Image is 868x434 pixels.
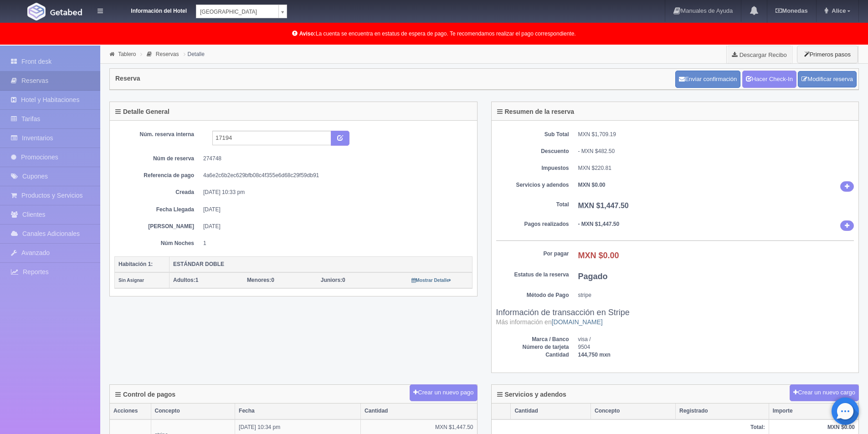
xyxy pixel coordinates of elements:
[496,131,569,138] dt: Sub Total
[411,278,451,283] small: Mostrar Detalle
[321,277,342,283] strong: Juniors:
[118,278,144,283] small: Sin Asignar
[114,5,187,15] dt: Información del Hotel
[552,318,603,326] a: [DOMAIN_NAME]
[578,164,854,172] dd: MXN $220.81
[118,261,153,267] b: Habitación 1:
[203,206,466,214] dd: [DATE]
[675,403,769,419] th: Registrado
[578,251,619,260] b: MXN $0.00
[181,50,207,58] li: Detalle
[110,403,151,419] th: Acciones
[361,403,477,419] th: Cantidad
[121,155,194,163] dt: Núm de reserva
[675,71,740,88] button: Enviar confirmación
[156,51,179,57] a: Reservas
[496,351,569,359] dt: Cantidad
[798,71,857,88] a: Modificar reserva
[496,148,569,155] dt: Descuento
[511,403,591,419] th: Cantidad
[496,291,569,299] dt: Método de Pago
[27,3,46,20] img: Getabed
[578,336,854,343] dd: visa /
[727,46,792,64] a: Descargar Recibo
[115,75,140,82] h4: Reserva
[769,403,858,419] th: Importe
[299,31,316,37] b: Aviso:
[578,202,629,209] b: MXN $1,447.50
[121,206,194,214] dt: Fecha Llegada
[496,250,569,258] dt: Por pagar
[496,271,569,279] dt: Estatus de la reserva
[578,343,854,351] dd: 9504
[203,223,466,230] dd: [DATE]
[121,172,194,179] dt: Referencia de pago
[790,384,859,401] button: Crear un nuevo cargo
[496,201,569,209] dt: Total
[173,277,198,283] span: 1
[578,148,854,155] div: - MXN $482.50
[173,277,195,283] strong: Adultos:
[742,71,796,88] a: Hacer Check-In
[829,7,846,14] span: Alice
[496,343,569,351] dt: Número de tarjeta
[121,240,194,247] dt: Núm Noches
[203,240,466,247] dd: 1
[203,172,466,179] dd: 4a6e2c6b2ec629bfb08c4f355e6d68c29f59db91
[496,220,569,228] dt: Pagos realizados
[151,403,235,419] th: Concepto
[578,131,854,138] dd: MXN $1,709.19
[578,291,854,299] dd: stripe
[497,108,575,115] h4: Resumen de la reserva
[496,318,603,326] small: Más información en
[121,223,194,230] dt: [PERSON_NAME]
[578,272,608,281] b: Pagado
[496,336,569,343] dt: Marca / Banco
[578,352,611,358] b: 144,750 mxn
[496,181,569,189] dt: Servicios y adendos
[203,189,466,196] dd: [DATE] 10:33 pm
[497,391,566,398] h4: Servicios y adendos
[247,277,271,283] strong: Menores:
[496,164,569,172] dt: Impuestos
[235,403,361,419] th: Fecha
[115,108,169,115] h4: Detalle General
[496,308,854,327] h3: Información de transacción en Stripe
[591,403,676,419] th: Concepto
[200,5,275,19] span: [GEOGRAPHIC_DATA]
[578,221,620,227] b: - MXN $1,447.50
[121,131,194,138] dt: Núm. reserva interna
[247,277,274,283] span: 0
[118,51,136,57] a: Tablero
[578,182,606,188] b: MXN $0.00
[797,46,858,63] button: Primeros pasos
[121,189,194,196] dt: Creada
[203,155,466,163] dd: 274748
[321,277,345,283] span: 0
[50,9,82,15] img: Getabed
[411,277,451,283] a: Mostrar Detalle
[169,256,473,272] th: ESTÁNDAR DOBLE
[410,384,477,401] button: Crear un nuevo pago
[196,5,287,18] a: [GEOGRAPHIC_DATA]
[776,7,807,14] b: Monedas
[115,391,175,398] h4: Control de pagos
